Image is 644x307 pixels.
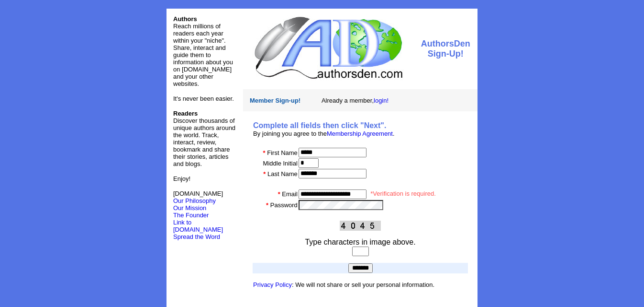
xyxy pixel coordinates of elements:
a: Our Mission [173,204,206,212]
font: It's never been easier. [173,95,234,102]
font: Last Name [267,170,298,177]
font: Discover thousands of unique authors around the world. Track, interact, review, bookmark and shar... [173,110,235,167]
font: Password [270,201,298,209]
font: Member Sign-up! [250,97,300,104]
font: Spread the Word [173,233,220,240]
font: AuthorsDen Sign-Up! [421,39,470,59]
a: The Founder [173,212,209,219]
a: Spread the Word [173,232,220,240]
b: Complete all fields then click "Next". [253,121,386,130]
font: Type characters in image above. [305,238,415,246]
img: logo.jpg [252,15,404,80]
font: By joining you agree to the . [253,130,395,137]
font: Enjoy! [173,175,190,182]
font: First Name [267,149,298,156]
a: Membership Agreement [327,130,393,137]
font: : We will not share or sell your personal information. [253,281,434,288]
font: Reach millions of readers each year within your "niche". Share, interact and guide them to inform... [173,23,233,87]
a: login! [374,97,389,104]
font: [DOMAIN_NAME] [173,190,223,204]
a: Privacy Policy [253,281,292,288]
font: Email [282,190,298,198]
img: This Is CAPTCHA Image [340,221,381,231]
a: Our Philosophy [173,197,216,204]
font: Authors [173,15,197,23]
font: Middle Initial [263,160,298,167]
b: Readers [173,110,198,117]
font: *Verification is required. [370,190,436,197]
font: Already a member, [322,97,389,104]
a: Link to [DOMAIN_NAME] [173,219,223,233]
